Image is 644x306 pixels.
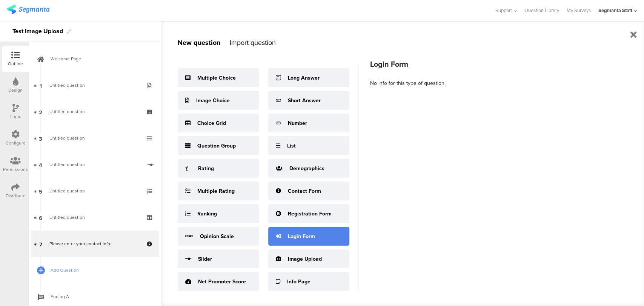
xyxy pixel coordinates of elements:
div: Info Page [287,278,310,286]
span: 1 [40,81,42,89]
span: 4 [39,160,42,169]
a: 1 Untitled question [31,72,159,98]
a: 2 Untitled question [31,98,159,125]
span: Ending A [51,293,147,300]
span: 2 [39,108,42,116]
span: Support [495,7,512,14]
div: Ranking [197,210,217,218]
div: Distribute [6,192,26,199]
div: Question Group [197,142,236,150]
span: Welcome Page [51,55,147,63]
div: Opinion Scale [200,232,234,240]
div: Demographics [289,165,324,172]
div: New question [178,38,220,48]
a: 4 Untitled question [31,151,159,178]
span: Untitled question [49,188,85,194]
div: Rating [198,165,214,172]
div: Contact Form [288,187,321,195]
div: Image Choice [196,97,230,105]
span: 7 [39,240,42,248]
span: Untitled question [49,108,85,115]
a: 7 Please enter your contact info: [31,231,159,257]
span: Untitled question [49,214,85,221]
div: Multiple Rating [197,187,235,195]
a: Welcome Page [31,46,159,72]
div: Login Form [288,232,315,240]
div: Image Upload [288,255,322,263]
div: Permissions [3,166,28,173]
span: 6 [39,213,42,221]
div: Multiple Choice [197,74,236,82]
a: 6 Untitled question [31,204,159,231]
div: Please enter your contact info: [49,240,140,248]
div: List [287,142,296,150]
div: Test Image Upload [12,25,63,37]
div: Import question [230,38,276,48]
div: Login Form [370,58,633,70]
span: Add Question [51,266,147,274]
span: 5 [39,187,42,195]
div: Outline [8,60,23,67]
span: Untitled question [49,82,85,89]
div: Registration Form [288,210,332,218]
div: Configure [6,140,26,146]
a: 3 Untitled question [31,125,159,151]
span: Untitled question [49,135,85,141]
span: 3 [39,134,42,142]
div: Segmanta Staff [598,7,632,14]
div: Slider [198,255,212,263]
div: Logic [10,113,21,120]
span: Untitled question [49,161,85,168]
div: Choice Grid [197,119,226,127]
div: Short Answer [288,97,321,105]
div: Net Promoter Score [198,278,246,286]
div: Design [8,87,23,94]
div: Long Answer [288,74,320,82]
div: No info for this type of question. [370,79,633,87]
div: Number [288,119,307,127]
a: 5 Untitled question [31,178,159,204]
img: segmanta logo [7,5,49,14]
